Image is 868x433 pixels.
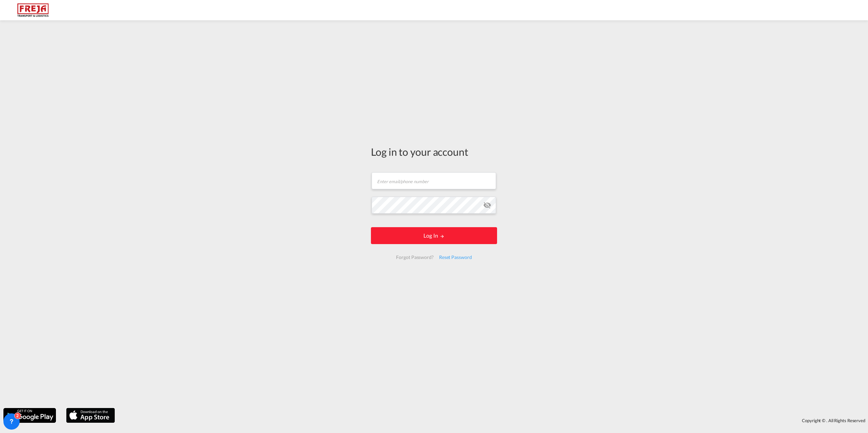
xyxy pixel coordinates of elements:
img: 586607c025bf11f083711d99603023e7.png [10,3,56,18]
input: Enter email/phone number [372,172,496,189]
button: LOGIN [371,227,497,244]
img: google.png [3,407,57,424]
div: Forgot Password? [393,251,436,263]
div: Copyright © . All Rights Reserved [118,415,868,426]
div: Reset Password [436,251,475,263]
img: apple.png [65,407,116,424]
div: Log in to your account [371,145,497,159]
md-icon: icon-eye-off [483,201,491,209]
